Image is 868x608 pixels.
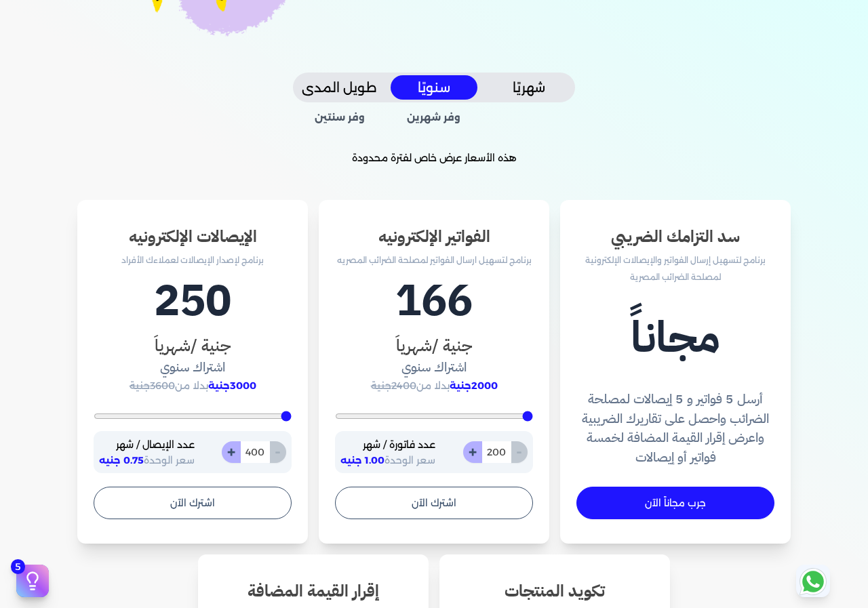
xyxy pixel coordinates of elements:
[214,579,412,603] h3: إقرار القيمة المضافة
[390,110,479,125] span: وفر شهرين
[94,487,292,519] button: اشترك الآن
[335,251,533,269] p: برنامج لتسهيل ارسال الفواتير لمصلحة الضرائب المصريه
[99,454,144,466] span: 0.75 جنيه
[94,333,292,358] h3: جنية /شهرياَ
[335,268,533,333] h1: 166
[208,380,256,392] span: 3000جنية
[576,390,774,468] h4: أرسل 5 فواتير و 5 إيصالات لمصلحة الضرائب واحصل على تقاريرك الضريبية واعرض إقرار القيمة المضافة لخ...
[222,441,241,463] button: +
[11,150,857,167] p: هذه الأسعار عرض خاص لفترة محدودة
[335,224,533,249] h3: الفواتير الإلكترونيه
[99,454,195,466] span: سعر الوحدة
[296,110,384,125] span: وفر سنتين
[94,251,292,269] p: برنامج لإصدار الإيصالات لعملاءك الأفراد
[240,441,270,463] input: 0
[94,378,292,395] p: بدلا من
[463,441,482,463] button: +
[11,559,25,574] span: 5
[481,441,511,463] input: 0
[99,437,195,454] p: عدد الإيصال / شهر
[94,224,292,249] h3: الإيصالات الإلكترونيه
[335,333,533,358] h3: جنية /شهرياَ
[576,305,774,370] h1: مجاناً
[340,437,435,454] p: عدد فاتورة / شهر
[576,251,774,286] p: برنامج لتسهيل إرسال الفواتير والإيصالات الإلكترونية لمصلحة الضرائب المصرية
[335,378,533,395] p: بدلا من
[486,75,572,100] button: شهريًا
[335,487,533,519] button: اشترك الآن
[450,380,498,392] span: 2000جنية
[296,75,382,100] button: طويل المدى
[391,75,477,100] button: سنويًا
[340,454,435,466] span: سعر الوحدة
[94,358,292,378] h4: اشتراك سنوي
[371,380,416,392] span: 2400جنية
[335,358,533,378] h4: اشتراك سنوي
[576,224,774,249] h3: سد التزامك الضريبي
[94,268,292,333] h1: 250
[16,565,49,597] button: 5
[576,487,774,519] a: جرب مجاناً الآن
[130,380,175,392] span: 3600جنية
[456,579,654,603] h3: تكويد المنتجات
[340,454,384,466] span: 1.00 جنيه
